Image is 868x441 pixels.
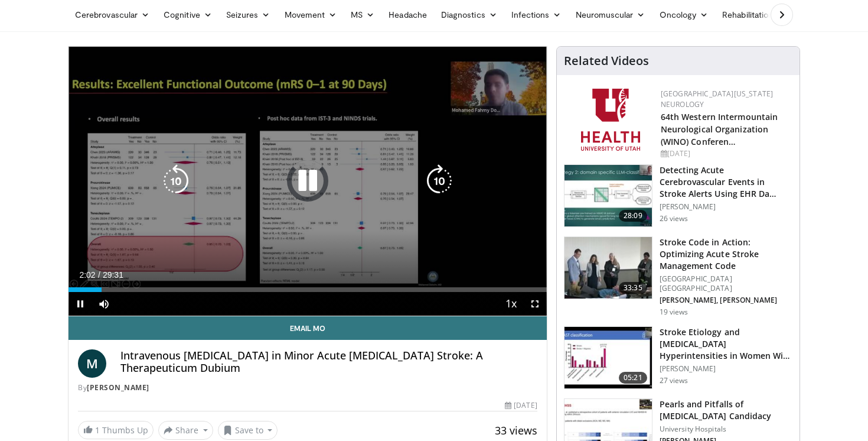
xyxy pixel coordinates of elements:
[278,3,344,27] a: Movement
[660,164,792,200] h3: Detecting Acute Cerebrovascular Events in Stroke Alerts Using EHR Da…
[660,202,792,212] p: [PERSON_NAME]
[523,292,547,316] button: Fullscreen
[68,47,547,316] video-js: Video Player
[103,270,123,280] span: 29:31
[569,3,652,27] a: Neuromuscular
[661,89,774,109] a: [GEOGRAPHIC_DATA][US_STATE] Neurology
[87,382,149,393] a: [PERSON_NAME]
[661,148,790,159] div: [DATE]
[564,165,652,226] img: 3c3e7931-b8f3-437f-a5bd-1dcbec1ed6c9.150x105_q85_crop-smart_upscale.jpg
[505,400,537,411] div: [DATE]
[660,307,688,317] p: 19 views
[95,424,100,436] span: 1
[660,214,688,223] p: 26 views
[78,349,106,378] a: M
[660,326,792,362] h3: Stroke Etiology and [MEDICAL_DATA] Hyperintensities in Women With and …
[381,3,434,27] a: Headache
[78,382,537,393] div: By
[564,326,792,389] a: 05:21 Stroke Etiology and [MEDICAL_DATA] Hyperintensities in Women With and … [PERSON_NAME] 27 views
[652,3,716,27] a: Oncology
[619,210,647,222] span: 28:09
[581,89,640,151] img: f6362829-b0a3-407d-a044-59546adfd345.png.150x105_q85_autocrop_double_scale_upscale_version-0.2.png
[120,349,537,375] h4: Intravenous [MEDICAL_DATA] in Minor Acute [MEDICAL_DATA] Stroke: A Therapeuticum Dubium
[68,316,547,340] a: Email Mo
[434,3,504,27] a: Diagnostics
[500,292,523,316] button: Playback Rate
[564,54,649,68] h4: Related Videos
[660,236,792,272] h3: Stroke Code in Action: Optimizing Acute Stroke Management Code
[715,3,780,27] a: Rehabilitation
[344,3,381,27] a: MS
[495,423,537,437] span: 33 views
[660,376,688,385] p: 27 views
[564,327,652,388] img: 63372f29-e944-464c-a93e-a3b64bc70b6d.150x105_q85_crop-smart_upscale.jpg
[218,421,278,440] button: Save to
[158,421,213,440] button: Share
[660,296,792,305] p: [PERSON_NAME], [PERSON_NAME]
[661,111,778,147] a: 64th Western Intermountain Neurological Organization (WINO) Conferen…
[660,364,792,374] p: [PERSON_NAME]
[92,292,116,316] button: Mute
[564,164,792,227] a: 28:09 Detecting Acute Cerebrovascular Events in Stroke Alerts Using EHR Da… [PERSON_NAME] 26 views
[68,287,547,292] div: Progress Bar
[564,236,792,317] a: 33:35 Stroke Code in Action: Optimizing Acute Stroke Management Code [GEOGRAPHIC_DATA] [GEOGRAPHI...
[156,3,219,27] a: Cognitive
[619,372,647,384] span: 05:21
[660,398,792,422] h3: Pearls and Pitfalls of [MEDICAL_DATA] Candidacy
[619,282,647,294] span: 33:35
[78,421,154,439] a: 1 Thumbs Up
[219,3,278,27] a: Seizures
[504,3,569,27] a: Infections
[564,237,652,299] img: ead147c0-5e4a-42cc-90e2-0020d21a5661.150x105_q85_crop-smart_upscale.jpg
[660,424,792,434] p: University Hospitals
[660,274,792,293] p: [GEOGRAPHIC_DATA] [GEOGRAPHIC_DATA]
[79,270,95,280] span: 2:02
[68,292,92,316] button: Pause
[68,3,156,27] a: Cerebrovascular
[98,270,100,280] span: /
